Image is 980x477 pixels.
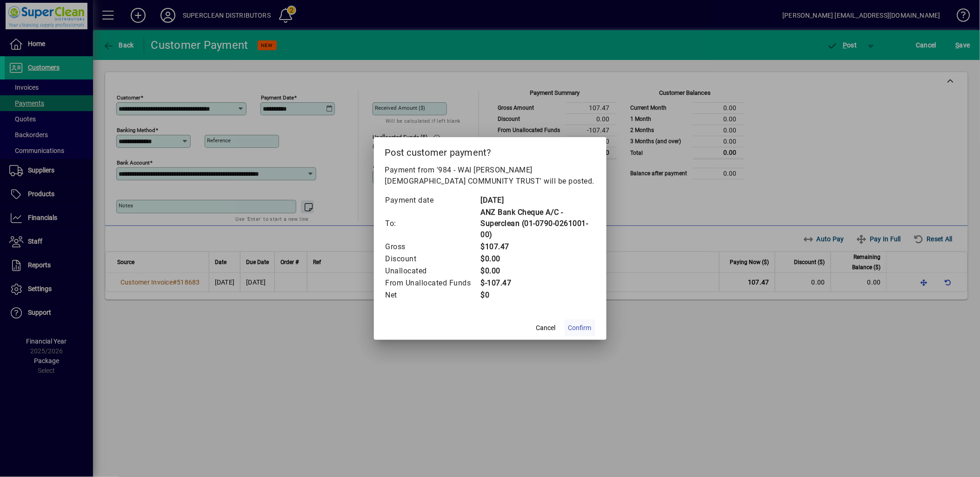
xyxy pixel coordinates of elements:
[385,206,480,241] td: To:
[385,194,480,206] td: Payment date
[374,137,607,164] h2: Post customer payment?
[531,319,561,336] button: Cancel
[480,253,595,265] td: $0.00
[536,323,556,333] span: Cancel
[385,253,480,265] td: Discount
[480,289,595,301] td: $0
[480,265,595,277] td: $0.00
[480,241,595,253] td: $107.47
[385,277,480,289] td: From Unallocated Funds
[385,165,595,187] p: Payment from '984 - WAI [PERSON_NAME][DEMOGRAPHIC_DATA] COMMUNITY TRUST' will be posted.
[385,241,480,253] td: Gross
[565,319,595,336] button: Confirm
[385,265,480,277] td: Unallocated
[480,194,595,206] td: [DATE]
[385,289,480,301] td: Net
[480,277,595,289] td: $-107.47
[568,323,592,333] span: Confirm
[480,206,595,241] td: ANZ Bank Cheque A/C - Superclean (01-0790-0261001-00)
